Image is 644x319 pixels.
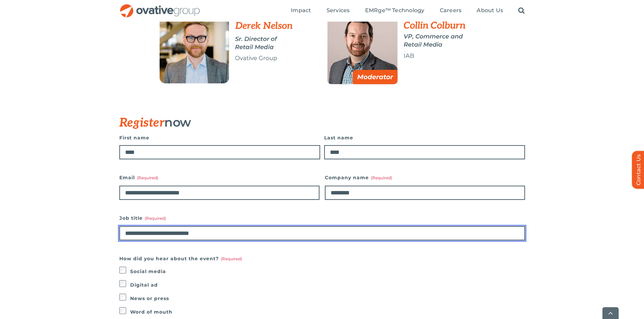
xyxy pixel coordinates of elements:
[119,173,319,182] label: Email
[371,175,392,180] span: (Required)
[130,280,525,290] label: Digital ad
[137,175,158,180] span: (Required)
[119,115,165,130] span: Register
[291,7,311,14] span: Impact
[130,294,525,303] label: News or press
[324,133,525,142] label: Last name
[518,7,525,15] a: Search
[119,115,491,130] h3: now
[325,173,525,182] label: Company name
[221,256,242,261] span: (Required)
[365,7,425,15] a: EMRge™ Technology
[145,216,166,221] span: (Required)
[119,133,320,142] label: First name
[477,7,503,14] span: About Us
[119,213,525,223] label: Job title
[291,7,311,15] a: Impact
[119,254,242,263] legend: How did you hear about the event?
[130,267,525,276] label: Social media
[440,7,462,15] a: Careers
[130,307,525,317] label: Word of mouth
[327,7,350,15] a: Services
[327,7,350,14] span: Services
[365,7,425,14] span: EMRge™ Technology
[440,7,462,14] span: Careers
[477,7,503,15] a: About Us
[119,3,200,10] a: OG_Full_horizontal_RGB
